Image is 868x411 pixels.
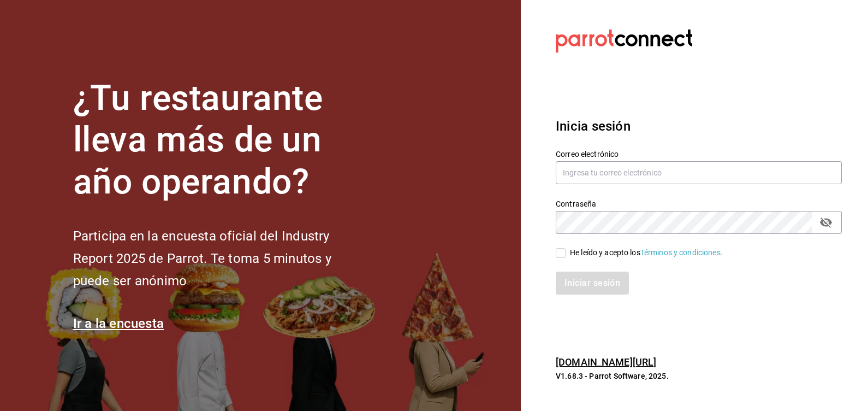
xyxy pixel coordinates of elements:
h3: Inicia sesión [556,116,842,136]
button: passwordField [817,213,835,232]
input: Ingresa tu correo electrónico [556,161,842,184]
a: Ir a la encuesta [73,316,164,331]
a: [DOMAIN_NAME][URL] [556,356,656,368]
a: Términos y condiciones. [640,248,723,257]
h1: ¿Tu restaurante lleva más de un año operando? [73,78,368,203]
label: Contraseña [556,199,842,207]
p: V1.68.3 - Parrot Software, 2025. [556,371,842,381]
h2: Participa en la encuesta oficial del Industry Report 2025 de Parrot. Te toma 5 minutos y puede se... [73,225,368,292]
label: Correo electrónico [556,150,842,157]
div: He leído y acepto los [570,247,723,259]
